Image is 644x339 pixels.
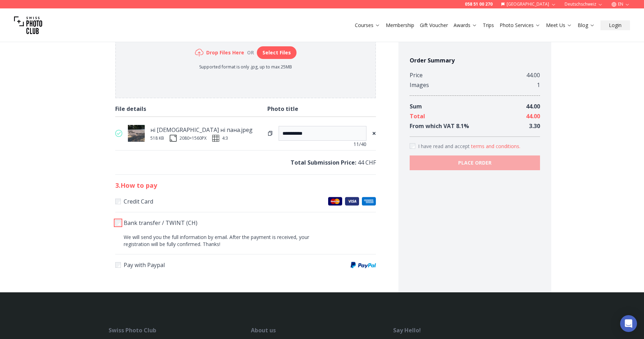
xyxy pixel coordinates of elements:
[480,20,497,30] button: Trips
[353,141,366,148] span: 11 /40
[465,1,493,7] a: 058 51 00 270
[500,22,540,29] a: Photo Services
[115,130,122,137] img: valid
[575,20,598,30] button: Blog
[206,49,244,56] h6: Drop Files Here
[410,70,423,80] div: Price
[471,143,520,150] button: Accept termsI have read and accept
[410,111,425,121] div: Total
[483,22,494,29] a: Trips
[526,70,540,80] div: 44.00
[393,326,535,334] div: Say Hello!
[546,22,572,29] a: Meet Us
[109,326,251,334] div: Swiss Photo Club
[451,20,480,30] button: Awards
[620,315,637,332] div: Open Intercom Messenger
[291,159,356,166] b: Total Submission Price :
[150,135,164,141] div: 518 KB
[537,80,540,90] div: 1
[115,180,376,190] h2: 3 . How to pay
[529,122,540,130] span: 3.30
[14,11,42,39] img: Swiss photo club
[410,143,415,149] input: Accept terms
[212,135,219,142] img: ratio
[410,121,469,131] div: From which VAT 8.1 %
[115,199,121,204] input: Credit CardMaster CardsVisaAmerican Express
[328,197,342,206] img: Master Cards
[600,20,630,30] button: Login
[526,112,540,120] span: 44.00
[454,22,477,29] a: Awards
[526,102,540,110] span: 44.00
[115,197,376,206] label: Credit Card
[372,128,376,138] span: ×
[128,125,145,142] img: thumb
[351,262,376,268] img: Paypal
[410,155,540,170] button: PLACE ORDER
[115,218,376,228] label: Bank transfer / TWINT (CH)
[170,135,177,142] img: size
[345,197,359,206] img: Visa
[150,125,253,135] div: ні [DEMOGRAPHIC_DATA] ні пана.jpeg
[420,22,448,29] a: Gift Voucher
[578,22,595,29] a: Blog
[244,49,257,56] div: or
[352,20,383,30] button: Courses
[222,135,228,141] span: 4:3
[362,197,376,206] img: American Express
[417,20,451,30] button: Gift Voucher
[115,158,376,167] p: 44 CHF
[195,64,297,70] p: Supported format is only .jpg, up to max 25MB
[410,101,422,111] div: Sum
[251,326,393,334] div: About us
[497,20,543,30] button: Photo Services
[543,20,575,30] button: Meet Us
[383,20,417,30] button: Membership
[386,22,414,29] a: Membership
[115,234,318,248] p: We will send you the full information by email. After the payment is received, your registration ...
[180,135,207,141] div: 2080 × 1560 PX
[410,80,429,90] div: Images
[418,143,471,149] span: I have read and accept
[458,159,492,166] b: PLACE ORDER
[355,22,380,29] a: Courses
[115,260,376,270] label: Pay with Paypal
[257,46,297,59] button: Select Files
[115,104,267,114] div: File details
[115,262,121,268] input: Pay with PaypalPaypal
[267,104,376,114] div: Photo title
[115,220,121,226] input: Bank transfer / TWINT (CH)
[410,56,540,65] h4: Order Summary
